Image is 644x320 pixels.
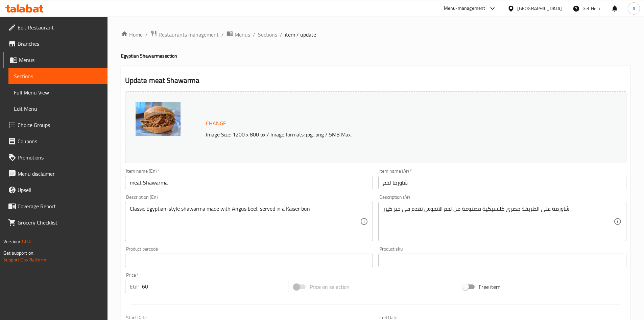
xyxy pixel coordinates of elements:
span: Menu disclaimer [18,170,102,178]
a: Coverage Report [3,198,108,214]
a: Home [121,30,143,39]
a: Support.OpsPlatform [3,255,46,264]
li: / [145,30,148,39]
a: Grocery Checklist [3,214,108,231]
span: Menus [235,30,250,39]
span: Upsell [18,186,102,194]
span: Full Menu View [14,88,102,97]
span: Get support on: [3,249,34,257]
li: / [280,30,282,39]
span: Choice Groups [18,121,102,129]
p: EGP [130,282,139,291]
textarea: Classic Egyptian-style shawarma made with Angus beef, served in a Kaiser bun [130,206,360,238]
div: [GEOGRAPHIC_DATA] [517,5,562,12]
a: Branches [3,36,108,52]
input: Please enter product barcode [125,254,373,267]
a: Sections [258,30,277,39]
span: Free item [479,283,500,291]
a: Coupons [3,133,108,149]
a: Menus [3,52,108,68]
div: Menu-management [444,4,485,13]
span: Edit Restaurant [18,23,102,31]
input: Please enter product sku [378,254,626,267]
a: Edit Restaurant [3,19,108,36]
a: Edit Menu [8,101,108,117]
span: Version: [3,237,20,246]
li: / [221,30,224,39]
textarea: شاورمة على الطريقة مصري كلاسيكية مصنوعة من لحم الانجوس تقدم في خبز كيزر [383,206,614,238]
nav: breadcrumb [121,30,630,39]
a: Menu disclaimer [3,166,108,182]
a: Promotions [3,149,108,166]
img: mmw_638616664983724506 [136,102,181,136]
input: Enter name Ar [378,176,626,189]
input: Please enter price [142,280,289,293]
span: Branches [18,40,102,48]
span: Coverage Report [18,202,102,210]
a: Upsell [3,182,108,198]
span: 1.0.0 [21,237,31,246]
a: Full Menu View [8,84,108,101]
span: Sections [14,72,102,80]
a: Restaurants management [150,30,219,39]
span: Price on selection [310,283,350,291]
a: Sections [8,68,108,84]
li: / [253,30,255,39]
p: Image Size: 1200 x 800 px / Image formats: jpg, png / 5MB Max. [203,130,564,138]
h2: Update meat Shawarma [125,76,626,86]
span: Change [206,119,226,128]
input: Enter name En [125,176,373,189]
a: Menus [226,30,250,39]
span: A [633,5,635,12]
span: Menus [19,56,102,64]
a: Choice Groups [3,117,108,133]
span: Grocery Checklist [18,218,102,227]
span: Coupons [18,137,102,145]
span: Restaurants management [159,30,219,39]
button: Change [203,116,229,130]
span: Promotions [18,153,102,162]
h4: Egyptian Shawarma section [121,52,630,59]
span: Edit Menu [14,105,102,113]
span: item / update [285,30,316,39]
